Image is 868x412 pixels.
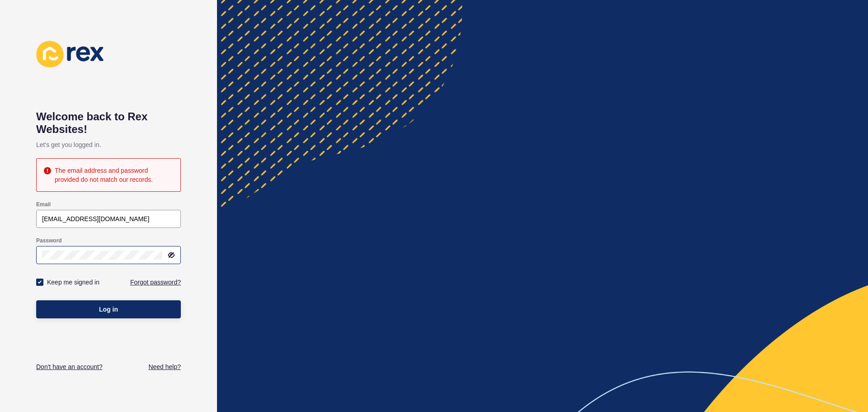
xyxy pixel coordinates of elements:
p: Let's get you logged in. [36,136,181,154]
a: Need help? [148,362,181,371]
div: The email address and password provided do not match our records. [55,166,173,184]
label: Password [36,237,62,244]
label: Email [36,201,51,208]
button: Log in [36,300,181,318]
input: e.g. name@company.com [42,214,175,223]
h1: Welcome back to Rex Websites! [36,110,181,136]
span: Log in [99,305,118,314]
a: Don't have an account? [36,362,103,371]
a: Forgot password? [130,278,181,287]
label: Keep me signed in [47,278,99,287]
